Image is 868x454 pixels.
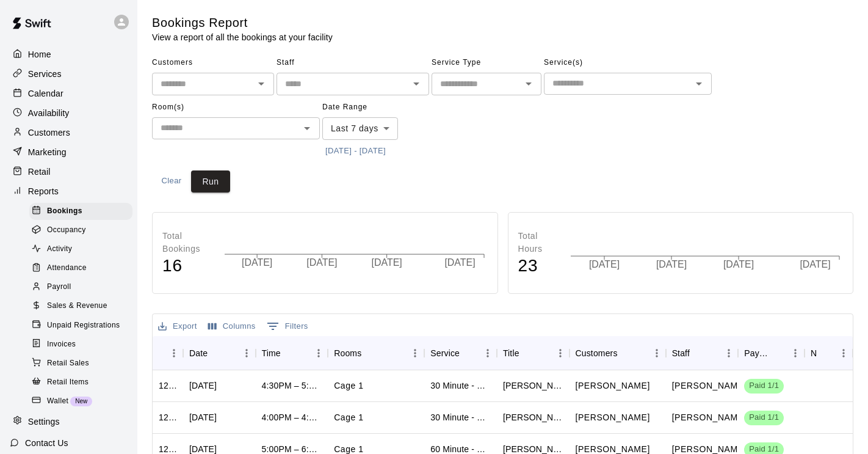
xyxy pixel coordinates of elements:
[322,117,398,140] div: Last 7 days
[589,260,620,270] tspan: [DATE]
[551,344,570,362] button: Menu
[10,65,128,83] a: Services
[811,336,817,370] div: Notes
[29,203,132,220] div: Bookings
[189,411,217,423] div: Fri, Aug 15, 2025
[744,380,784,392] span: Paid 1/1
[29,297,137,316] a: Sales & Revenue
[277,53,429,73] span: Staff
[262,379,322,392] div: 4:30PM – 5:00PM
[191,170,230,193] button: Run
[834,344,853,362] button: Menu
[479,344,497,362] button: Menu
[29,240,137,259] a: Activity
[242,257,272,268] tspan: [DATE]
[666,336,739,370] div: Staff
[47,376,89,389] span: Retail Items
[162,230,212,255] p: Total Bookings
[10,163,128,181] a: Retail
[47,339,76,351] span: Invoices
[430,336,460,370] div: Service
[28,416,60,428] p: Settings
[29,221,137,240] a: Occupancy
[328,336,424,370] div: Rooms
[298,120,316,137] button: Open
[690,75,707,92] button: Open
[281,345,298,362] button: Sort
[237,344,256,362] button: Menu
[460,345,477,362] button: Sort
[29,278,137,297] a: Payroll
[817,345,834,362] button: Sort
[162,255,212,277] h4: 16
[29,202,137,221] a: Bookings
[47,262,87,274] span: Attendance
[29,336,132,353] div: Invoices
[672,411,747,424] p: Alex Robinson
[29,259,137,278] a: Attendance
[165,344,183,362] button: Menu
[334,411,364,424] p: Cage 1
[10,143,128,161] div: Marketing
[159,411,177,423] div: 1282264
[10,84,128,103] a: Calendar
[152,53,274,73] span: Customers
[28,146,67,158] p: Marketing
[152,31,333,43] p: View a report of all the bookings at your facility
[520,75,537,92] button: Open
[28,107,70,119] p: Availability
[322,142,389,161] button: [DATE] - [DATE]
[155,317,200,336] button: Export
[25,437,68,449] p: Contact Us
[672,379,747,392] p: Alex Robinson
[518,255,558,277] h4: 23
[29,298,132,315] div: Sales & Revenue
[10,45,128,64] a: Home
[29,260,132,277] div: Attendance
[29,392,137,411] a: WalletNew
[153,336,183,370] div: ID
[10,182,128,200] a: Reports
[544,53,712,73] span: Service(s)
[503,336,519,370] div: Title
[70,398,92,405] span: New
[29,279,132,296] div: Payroll
[769,345,786,362] button: Sort
[723,260,754,270] tspan: [DATE]
[253,75,270,92] button: Open
[805,336,853,370] div: Notes
[29,393,132,410] div: WalletNew
[800,260,831,270] tspan: [DATE]
[430,379,491,392] div: 30 Minute - Private Lesson with Alex
[690,345,707,362] button: Sort
[29,317,132,334] div: Unpaid Registrations
[208,345,225,362] button: Sort
[10,123,128,142] a: Customers
[47,243,72,255] span: Activity
[720,344,738,362] button: Menu
[570,336,666,370] div: Customers
[205,317,259,336] button: Select columns
[503,379,563,392] div: Jerry Stanislaus
[309,344,328,362] button: Menu
[47,395,68,408] span: Wallet
[256,336,328,370] div: Time
[648,344,666,362] button: Menu
[159,379,177,392] div: 1282265
[518,230,558,255] p: Total Hours
[672,336,690,370] div: Staff
[406,344,424,362] button: Menu
[432,53,541,73] span: Service Type
[47,320,120,332] span: Unpaid Registrations
[497,336,570,370] div: Title
[29,335,137,354] a: Invoices
[408,75,425,92] button: Open
[445,257,476,268] tspan: [DATE]
[10,412,128,431] a: Settings
[29,241,132,258] div: Activity
[738,336,805,370] div: Payment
